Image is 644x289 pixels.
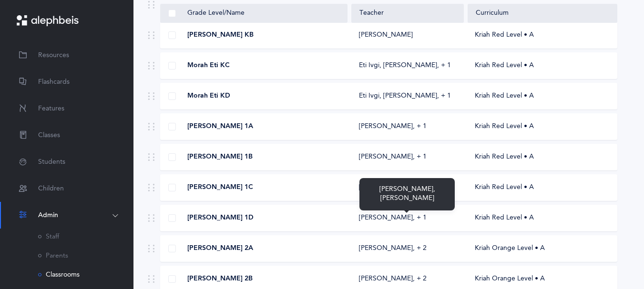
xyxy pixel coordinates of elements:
[187,91,230,101] span: Morah Eti KD
[187,244,253,253] span: [PERSON_NAME] 2A
[467,91,617,101] div: Kriah Red Level • A
[359,213,427,223] div: [PERSON_NAME]‪, + 1‬
[359,122,427,131] div: [PERSON_NAME]‪, + 1‬
[359,244,427,253] div: [PERSON_NAME]‪, + 2‬
[359,152,427,162] div: [PERSON_NAME]‪, + 1‬
[38,210,58,220] span: Admin
[596,241,633,278] iframe: Drift Widget Chat Controller
[467,122,617,131] div: Kriah Red Level • A
[467,183,617,192] div: Kriah Red Level • A
[467,30,617,40] div: Kriah Red Level • A
[359,274,427,284] div: [PERSON_NAME]‪, + 2‬
[38,233,59,240] a: Staff
[38,104,64,114] span: Features
[467,244,617,253] div: Kriah Orange Level • A
[467,213,617,223] div: Kriah Red Level • A
[359,9,456,18] div: Teacher
[359,91,451,101] div: Eti Ivgi, [PERSON_NAME]‪, + 1‬
[187,274,253,284] span: [PERSON_NAME] 2B
[187,183,253,192] span: [PERSON_NAME] 1C
[187,152,253,162] span: [PERSON_NAME] 1B
[359,183,427,192] div: [PERSON_NAME]‪, + 1‬
[187,122,253,131] span: [PERSON_NAME] 1A
[359,30,413,40] div: [PERSON_NAME]
[38,252,68,259] a: Parents
[38,130,60,140] span: Classes
[38,157,65,167] span: Students
[38,77,70,87] span: Flashcards
[467,274,617,284] div: Kriah Orange Level • A
[359,178,455,210] div: [PERSON_NAME], [PERSON_NAME]
[187,61,230,70] span: Morah Eti KC
[38,50,69,60] span: Resources
[359,61,451,70] div: Eti Ivgi, [PERSON_NAME]‪, + 1‬
[38,184,64,194] span: Children
[467,61,617,70] div: Kriah Red Level • A
[168,9,339,18] div: Grade Level/Name
[187,30,254,40] span: [PERSON_NAME] KB
[187,213,254,223] span: [PERSON_NAME] 1D
[38,271,80,279] a: Classrooms
[476,9,609,18] div: Curriculum
[467,152,617,162] div: Kriah Red Level • A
